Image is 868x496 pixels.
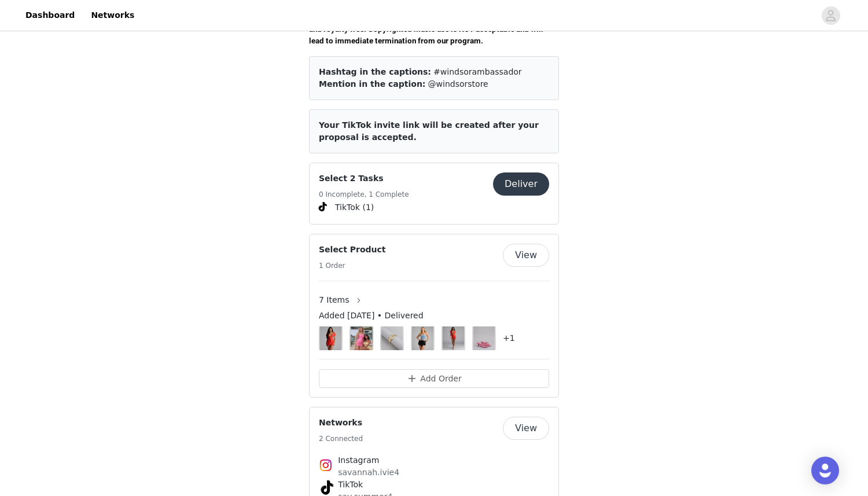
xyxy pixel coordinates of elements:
[319,79,425,89] span: Mention in the caption:
[442,324,465,353] img: Image Background Blur
[319,433,363,444] h5: 2 Connected
[309,234,559,398] div: Select Product
[319,310,424,322] span: Added [DATE] • Delivered
[319,189,409,200] h5: 0 Incomplete, 1 Complete
[309,13,554,45] span: Content that uses music must use sounds that are for commercial use and royalty free. Copyrighted...
[320,326,341,350] img: Easygoing Chic Puff Sleeve Tie Front Top
[433,67,522,76] span: #windsorambassador
[338,479,530,491] h4: TikTok
[338,466,530,479] p: savannah.ivie4
[411,324,435,353] img: Image Background Blur
[309,163,559,225] div: Select 2 Tasks
[350,324,373,353] img: Image Background Blur
[319,172,409,185] h4: Select 2 Tasks
[503,332,515,344] h4: +1
[319,67,431,76] span: Hashtag in the captions:
[428,79,488,89] span: @windsorstore
[493,172,549,196] button: Deliver
[503,417,549,440] button: View
[335,201,374,214] span: TikTok (1)
[381,326,402,350] img: CEO Energy Retro Metal Watch
[338,454,530,466] h4: Instagram
[319,120,539,142] span: Your TikTok invite link will be created after your proposal is accepted.
[412,326,433,350] img: Buckle Up Babe Belted Wrap Skort
[19,2,82,28] a: Dashboard
[319,244,386,256] h4: Select Product
[825,6,836,25] div: avatar
[319,260,386,271] h5: 1 Order
[380,324,404,353] img: Image Background Blur
[84,2,141,28] a: Networks
[473,326,494,350] img: Feeling Chic Thong Square Toe Heels
[319,417,363,429] h4: Networks
[319,294,350,306] span: 7 Items
[472,324,496,353] img: Image Background Blur
[503,244,549,267] button: View
[319,324,343,353] img: Image Background Blur
[443,326,464,350] img: Easygoing Chic High-Rise Wrap Tie Skort
[319,458,333,472] img: Instagram Icon
[351,326,372,350] img: Carefree And Cute Crop Tube Top
[811,457,839,484] div: Open Intercom Messenger
[319,369,549,388] button: Add Order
